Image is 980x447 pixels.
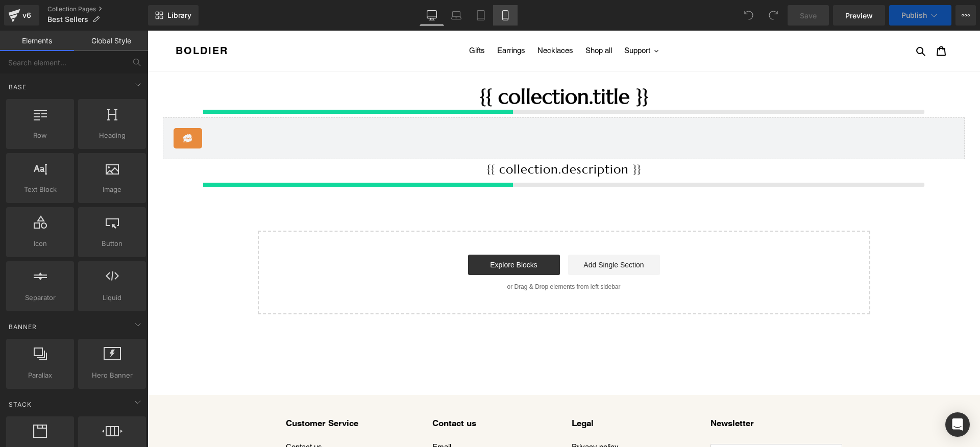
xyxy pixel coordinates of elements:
a: Earrings [345,13,383,28]
span: Row [9,130,71,141]
span: Necklaces [390,15,426,24]
a: Gifts [316,13,342,28]
a: Laptop [444,5,469,26]
p: Newsletter [563,387,695,399]
span: Liquid [81,292,143,303]
button: Redo [763,5,783,26]
a: Mobile [493,5,518,26]
p: Contact us [285,387,409,399]
span: Icon [9,238,71,249]
a: Global Style [74,31,148,51]
button: More [955,5,976,26]
p: Customer Service [138,387,211,399]
a: Privacy policy [424,412,471,420]
span: Support [477,15,503,24]
span: Parallax [9,370,71,381]
a: Necklaces [385,13,431,28]
a: v6 [4,5,39,26]
span: Image [81,184,143,195]
p: or Drag & Drop elements from left sidebar [127,253,706,260]
h1: {{ collection.title }} [15,54,817,78]
span: Shop all [438,15,464,24]
div: v6 [20,9,33,22]
span: Gifts [322,15,337,24]
span: Text Block [9,184,71,195]
a: Email [285,412,304,420]
a: Desktop [420,5,444,26]
span: Button [81,238,143,249]
span: Separator [9,292,71,303]
a: Explore Blocks [321,224,412,244]
a: BOLDIER [28,14,81,26]
a: Tablet [469,5,493,26]
a: Contact us [138,412,175,420]
div: {{ collection.description }} [15,129,817,149]
span: Base [8,82,28,92]
span: Best Sellers [47,15,88,23]
p: Legal [424,387,486,399]
button: Undo [739,5,759,26]
span: Hero Banner [81,370,143,381]
a: Preview [833,5,885,26]
a: Add Single Section [421,224,512,244]
span: Banner [8,322,38,332]
a: Shop all [433,13,470,28]
span: Earrings [350,15,378,24]
span: Preview [845,10,873,21]
span: Save [800,10,817,21]
span: Stack [8,400,33,409]
span: Library [167,11,191,20]
button: Support [472,13,516,28]
a: Collection Pages [47,5,148,13]
input: Email address [563,413,695,437]
button: Publish [889,5,951,26]
a: New Library [148,5,199,26]
span: Heading [81,130,143,141]
div: Open Intercom Messenger [945,412,970,437]
span: Publish [901,11,927,19]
